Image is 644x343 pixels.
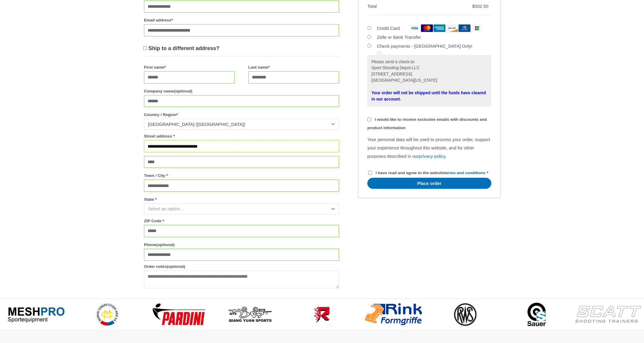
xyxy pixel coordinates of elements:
[174,89,192,93] span: (optional)
[434,24,445,32] img: amex
[144,195,339,203] label: State
[459,24,470,32] img: dinersclub
[445,171,486,175] a: terms and conditions
[148,206,185,211] span: Select an option…
[144,87,339,95] label: Company name
[367,118,371,121] input: I would like to receive exclusive emails with discounts and product information
[144,63,235,71] label: First name
[144,241,339,249] label: Phone
[371,91,486,101] strong: Your order will not be shipped until the funds have cleared in our account.
[144,203,339,214] span: State / County
[144,119,339,130] span: Country / Region
[367,135,491,160] p: Your personal data will be used to process your order, support your experience throughout this we...
[472,4,488,9] bdi: 502.50
[148,45,219,51] span: Ship to a different address?
[148,121,330,127] span: United States (US)
[367,178,491,189] button: Place order
[248,63,339,71] label: Last name
[376,171,485,175] span: I have read and agree to the website
[144,217,339,225] label: ZIP Code
[472,4,475,9] span: $
[144,111,339,119] label: Country / Region
[368,171,372,175] input: I have read and agree to the websiteterms and conditions *
[377,44,472,49] label: Check payments - [GEOGRAPHIC_DATA] Only!
[144,171,339,180] label: Town / City
[446,24,458,32] img: discover
[144,262,339,271] label: Order notes
[167,264,185,269] span: (optional)
[408,24,420,32] img: visa
[471,24,483,32] img: jcb
[487,171,488,175] abbr: required
[419,154,445,159] a: privacy policy
[144,132,339,140] label: Street address
[421,24,433,32] img: mastercard
[367,117,487,130] span: I would like to receive exclusive emails with discounts and product information
[156,242,174,247] span: (optional)
[377,26,483,31] label: Credit Card
[143,46,147,50] input: Ship to a different address?
[144,16,339,24] label: Email address
[377,35,421,40] label: Zelle or Bank Transfer
[371,59,487,84] p: Please send a check to: Sport Shooting Depot LLC [STREET_ADDRESS] [GEOGRAPHIC_DATA][US_STATE]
